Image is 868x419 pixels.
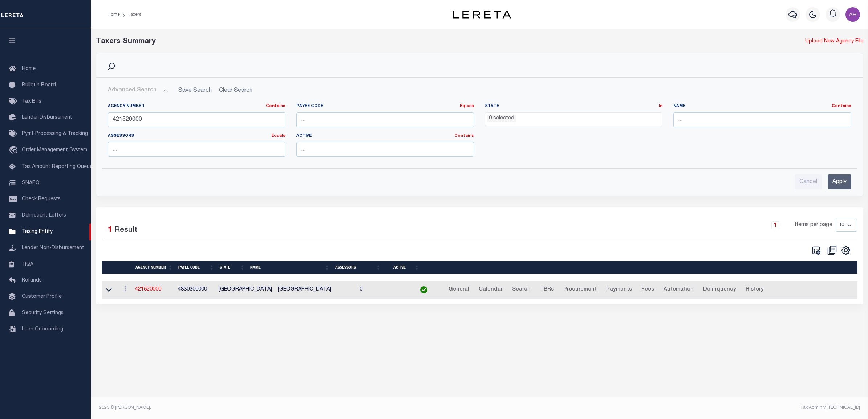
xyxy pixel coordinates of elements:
span: 1 [108,226,112,234]
a: Delinquency [700,284,739,296]
input: ... [673,112,851,127]
span: Home [22,66,36,71]
a: Fees [638,284,657,296]
span: Customer Profile [22,294,62,299]
div: 2025 © [PERSON_NAME]. [94,404,480,411]
label: Assessors [108,133,285,139]
input: ... [108,142,285,157]
th: Payee Code: activate to sort column ascending [175,261,217,274]
button: Advanced Search [108,83,168,98]
label: State [485,103,662,110]
td: 4830300000 [175,281,216,299]
li: 0 selected [487,115,516,123]
a: In [659,104,662,108]
label: Name [673,103,851,110]
span: Check Requests [22,197,61,202]
input: Apply [828,174,851,189]
input: ... [108,112,285,127]
a: TBRs [537,284,557,296]
a: Contains [266,104,285,108]
a: Procurement [560,284,600,296]
span: SNAPQ [22,180,40,185]
span: Tax Bills [22,99,41,104]
td: [GEOGRAPHIC_DATA] [275,281,357,299]
a: Equals [460,104,474,108]
label: Agency Number [108,103,285,110]
th: Active: activate to sort column ascending [384,261,422,274]
input: ... [296,142,474,157]
label: Payee Code [296,103,474,110]
img: logo-dark.svg [453,11,511,19]
a: Upload New Agency File [805,38,863,46]
a: Contains [832,104,851,108]
a: Contains [454,134,474,138]
input: ... [296,112,474,127]
span: Tax Amount Reporting Queue [22,164,93,169]
span: TIQA [22,262,33,267]
div: Taxers Summary [96,36,669,47]
label: Result [114,225,137,236]
a: Automation [660,284,697,296]
th: State: activate to sort column ascending [217,261,247,274]
a: 421520000 [135,287,161,292]
label: Active [296,133,474,139]
span: Security Settings [22,311,64,316]
span: Loan Onboarding [22,327,63,332]
th: Agency Number: activate to sort column ascending [133,261,175,274]
span: Lender Disbursement [22,115,72,120]
a: General [445,284,472,296]
a: 1 [771,221,779,229]
span: Items per page [795,221,832,229]
a: Calendar [475,284,506,296]
th: Name: activate to sort column ascending [247,261,332,274]
i: travel_explore [9,146,20,155]
span: Pymt Processing & Tracking [22,131,88,136]
div: Tax Admin v.[TECHNICAL_ID] [485,404,860,411]
a: History [742,284,767,296]
input: Cancel [795,174,822,189]
span: Order Management System [22,148,87,153]
img: svg+xml;base64,PHN2ZyB4bWxucz0iaHR0cDovL3d3dy53My5vcmcvMjAwMC9zdmciIHBvaW50ZXItZXZlbnRzPSJub25lIi... [845,7,860,22]
span: Taxing Entity [22,229,53,234]
span: Refunds [22,278,42,283]
a: Search [509,284,534,296]
a: Home [108,12,120,17]
span: Delinquent Letters [22,213,66,218]
img: check-icon-green.svg [420,286,427,293]
td: [GEOGRAPHIC_DATA] [216,281,275,299]
span: Bulletin Board [22,83,56,88]
li: Taxers [120,11,142,18]
td: 0 [357,281,406,299]
th: Assessors: activate to sort column ascending [332,261,384,274]
a: Equals [271,134,285,138]
a: Payments [603,284,635,296]
span: Lender Non-Disbursement [22,246,84,251]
